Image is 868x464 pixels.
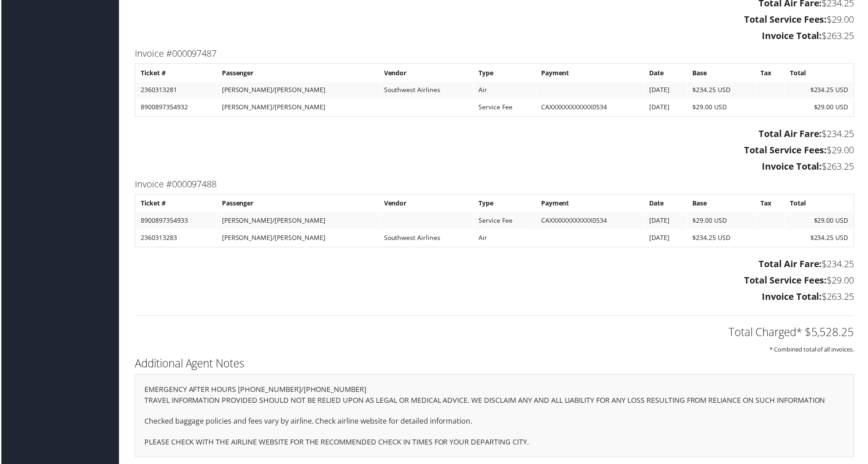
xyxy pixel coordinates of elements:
td: [DATE] [646,99,688,116]
h2: Total Charged* $5,528.25 [134,326,856,341]
td: [PERSON_NAME]/[PERSON_NAME] [217,82,378,98]
td: [DATE] [646,213,688,230]
strong: Total Service Fees: [745,13,829,25]
td: Air [474,230,536,247]
p: TRAVEL INFORMATION PROVIDED SHOULD NOT BE RELIED UPON AS LEGAL OR MEDICAL ADVICE. WE DISCLAIM ANY... [143,396,846,408]
td: $29.00 USD [787,213,854,230]
strong: Total Air Fare: [760,128,824,140]
th: Ticket # [135,196,216,212]
th: Tax [757,65,786,81]
td: $234.25 USD [689,230,756,247]
td: Service Fee [474,213,536,230]
td: [PERSON_NAME]/[PERSON_NAME] [217,213,378,230]
h3: $234.25 [134,259,856,271]
th: Total [787,196,854,212]
td: Southwest Airlines [380,82,473,98]
h2: Additional Agent Notes [134,357,856,372]
h3: $263.25 [134,29,856,42]
h3: $29.00 [134,13,856,26]
td: Service Fee [474,99,536,116]
th: Ticket # [135,65,216,81]
h3: $29.00 [134,275,856,288]
h3: $29.00 [134,144,856,157]
p: PLEASE CHECK WITH THE AIRLINE WEBSITE FOR THE RECOMMENDED CHECK IN TIMES FOR YOUR DEPARTING CITY. [143,438,846,449]
td: Air [474,82,536,98]
th: Payment [537,196,645,212]
strong: Total Service Fees: [745,144,829,156]
th: Total [787,65,854,81]
th: Tax [757,196,786,212]
td: $234.25 USD [787,82,854,98]
h3: Invoice #000097488 [134,178,856,191]
th: Date [646,65,688,81]
td: $29.00 USD [787,99,854,116]
th: Type [474,65,536,81]
td: Southwest Airlines [380,230,473,247]
h3: Invoice #000097487 [134,47,856,60]
small: * Combined total of all invoices. [771,347,856,355]
td: 2360313283 [135,230,216,247]
th: Vendor [380,65,473,81]
strong: Total Service Fees: [745,275,829,287]
h3: $263.25 [134,291,856,304]
strong: Invoice Total: [763,29,824,42]
td: [PERSON_NAME]/[PERSON_NAME] [217,230,378,247]
strong: Invoice Total: [763,291,824,303]
th: Vendor [380,196,473,212]
td: CAXXXXXXXXXXXX0534 [537,213,645,230]
h3: $263.25 [134,161,856,173]
td: $234.25 USD [689,82,756,98]
th: Type [474,196,536,212]
td: $29.00 USD [689,99,756,116]
p: Checked baggage policies and fees vary by airline. Check airline website for detailed information. [143,417,846,429]
th: Base [689,65,756,81]
td: [PERSON_NAME]/[PERSON_NAME] [217,99,378,116]
th: Passenger [217,65,378,81]
td: 8900897354932 [135,99,216,116]
td: 8900897354933 [135,213,216,230]
td: 2360313281 [135,82,216,98]
td: [DATE] [646,230,688,247]
strong: Invoice Total: [763,161,824,173]
td: $234.25 USD [787,230,854,247]
td: $29.00 USD [689,213,756,230]
td: CAXXXXXXXXXXXX0534 [537,99,645,116]
strong: Total Air Fare: [760,259,824,271]
div: EMERGENCY AFTER HOURS [PHONE_NUMBER]/[PHONE_NUMBER] [134,376,856,459]
th: Payment [537,65,645,81]
th: Passenger [217,196,378,212]
td: [DATE] [646,82,688,98]
th: Base [689,196,756,212]
h3: $234.25 [134,128,856,141]
th: Date [646,196,688,212]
